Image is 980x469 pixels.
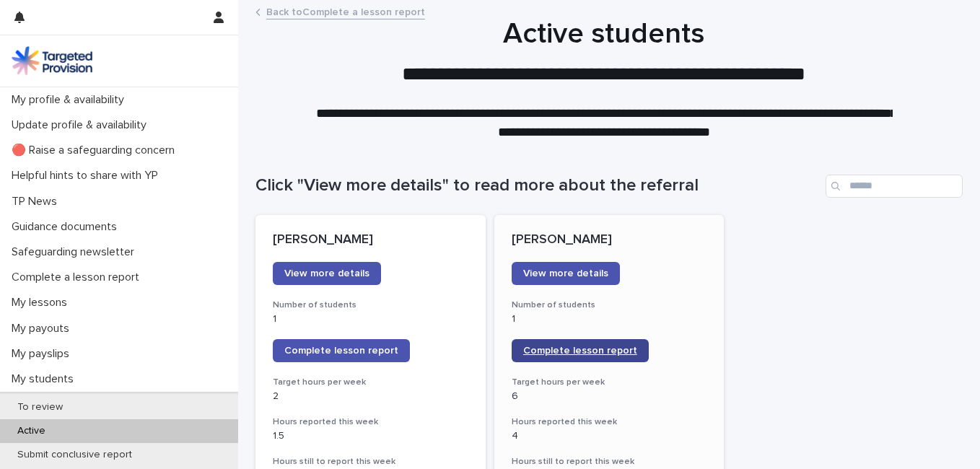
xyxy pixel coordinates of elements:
p: 1 [273,313,468,325]
h3: Number of students [512,299,707,311]
h3: Hours reported this week [512,416,707,428]
p: 1.5 [273,430,468,442]
p: 2 [273,390,468,403]
span: Complete lesson report [284,346,398,356]
p: Safeguarding newsletter [6,245,146,259]
h1: Click "View more details" to read more about the referral [255,175,820,196]
p: TP News [6,195,69,209]
span: Complete lesson report [523,346,637,356]
p: My payslips [6,347,81,361]
p: My profile & availability [6,93,136,107]
h3: Target hours per week [273,377,468,388]
p: My payouts [6,322,81,336]
h3: Hours still to report this week [512,456,707,468]
p: 1 [512,313,707,325]
p: Submit conclusive report [6,449,144,461]
span: View more details [284,268,369,279]
p: My lessons [6,296,79,310]
p: 🔴 Raise a safeguarding concern [6,144,186,157]
p: 6 [512,390,707,403]
p: Complete a lesson report [6,271,151,284]
a: Back toComplete a lesson report [266,3,425,19]
p: To review [6,401,74,413]
p: [PERSON_NAME] [512,232,707,248]
h3: Hours reported this week [273,416,468,428]
a: View more details [512,262,620,285]
a: Complete lesson report [273,339,410,362]
a: Complete lesson report [512,339,649,362]
p: My students [6,372,85,386]
h1: Active students [253,17,955,51]
h3: Number of students [273,299,468,311]
p: 4 [512,430,707,442]
h3: Target hours per week [512,377,707,388]
img: M5nRWzHhSzIhMunXDL62 [12,46,92,75]
p: Update profile & availability [6,118,158,132]
p: Helpful hints to share with YP [6,169,170,183]
p: Guidance documents [6,220,128,234]
input: Search [826,175,963,198]
p: [PERSON_NAME] [273,232,468,248]
span: View more details [523,268,608,279]
p: Active [6,425,57,437]
h3: Hours still to report this week [273,456,468,468]
a: View more details [273,262,381,285]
